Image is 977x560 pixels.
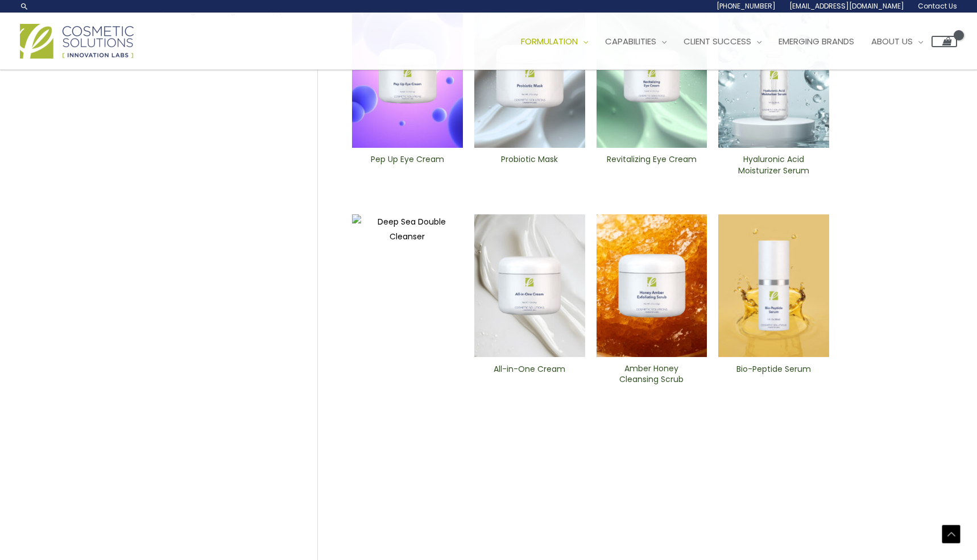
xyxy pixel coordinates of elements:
span: Client Success [684,35,751,47]
a: Emerging Brands [770,24,863,59]
h2: All-in-One ​Cream [484,364,576,385]
img: Bio-Peptide ​Serum [718,214,829,358]
img: Pep Up Eye Cream [352,5,463,148]
h2: Revitalizing ​Eye Cream [606,154,697,176]
a: Search icon link [20,2,29,11]
img: Hyaluronic moisturizer Serum [718,5,829,148]
a: Formulation [512,24,597,59]
a: Revitalizing ​Eye Cream [606,154,697,180]
img: Amber Honey Cleansing Scrub [597,214,707,357]
img: Cosmetic Solutions Logo [20,24,134,59]
span: [EMAIL_ADDRESS][DOMAIN_NAME] [789,1,904,11]
span: About Us [871,35,913,47]
h2: Amber Honey Cleansing Scrub [606,363,697,385]
a: Client Success [675,24,770,59]
span: Formulation [521,35,578,47]
h2: Pep Up Eye Cream [362,154,453,176]
span: Emerging Brands [779,35,854,47]
a: View Shopping Cart, empty [932,36,957,47]
a: About Us [863,24,932,59]
a: Amber Honey Cleansing Scrub [606,363,697,389]
img: Probiotic Mask [474,5,585,148]
h2: Probiotic Mask [484,154,576,176]
img: Revitalizing ​Eye Cream [597,5,707,148]
a: Capabilities [597,24,675,59]
h2: Hyaluronic Acid Moisturizer Serum [728,154,819,176]
span: Contact Us [918,1,957,11]
span: Capabilities [605,35,656,47]
h2: Bio-Peptide ​Serum [728,364,819,385]
a: Hyaluronic Acid Moisturizer Serum [728,154,819,180]
a: Pep Up Eye Cream [362,154,453,180]
a: All-in-One ​Cream [484,364,576,389]
a: Probiotic Mask [484,154,576,180]
img: All In One Cream [474,214,585,358]
nav: Site Navigation [504,24,957,59]
a: Bio-Peptide ​Serum [728,364,819,389]
span: [PHONE_NUMBER] [717,1,776,11]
